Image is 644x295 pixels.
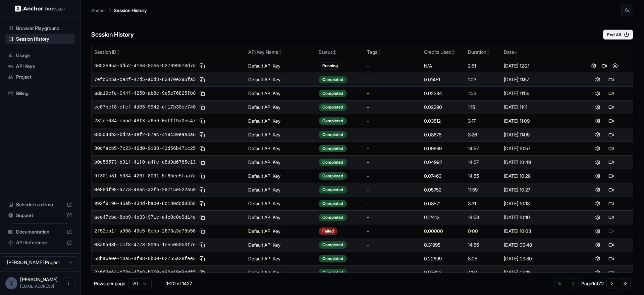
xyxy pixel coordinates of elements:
td: Default API Key [246,224,316,238]
div: - [367,186,419,193]
td: Default API Key [246,114,316,128]
div: Completed [319,172,347,180]
div: 0.31998 [424,242,463,248]
div: [DATE] 10:10 [504,214,573,221]
div: 0.07463 [424,173,463,179]
span: Billing [16,90,72,97]
span: Project [16,74,72,80]
h6: Session History [91,30,134,40]
span: ↕ [278,50,282,55]
div: Completed [319,131,347,138]
p: Session History [114,7,147,14]
div: - [367,76,419,83]
div: Documentation [5,226,75,237]
td: Default API Key [246,238,316,252]
div: 0.05752 [424,186,463,193]
div: Completed [319,76,347,83]
span: 6852e95a-dd52-41e8-8cea-527899070d7d [94,62,196,69]
div: Y [5,277,17,289]
td: Default API Key [246,73,316,86]
div: [DATE] 09:48 [504,242,573,248]
div: Running [319,62,341,70]
div: Completed [319,241,347,249]
span: 992f9190-45ab-434d-bab0-8c180dcd0856 [94,200,196,207]
div: 14:57 [468,159,498,166]
div: - [367,200,419,207]
div: Credits Used [424,49,463,55]
td: Default API Key [246,183,316,197]
span: Yuma Heymans [20,277,58,282]
div: - [367,62,419,69]
span: b0d56573-b91f-41f0-a4fc-d8d9d6765e13 [94,159,196,166]
span: cc07bef8-cfcf-4d05-9942-df17b30ee740 [94,104,196,111]
div: [DATE] 10:28 [504,173,573,179]
td: Default API Key [246,86,316,100]
span: 7efc545a-ca4f-47d5-a0d8-83470e296fa5 [94,76,196,83]
div: 4:04 [468,269,498,276]
span: API Keys [16,63,72,70]
div: 0.00000 [424,228,463,235]
div: - [367,242,419,248]
span: 0e88df98-a773-4eac-a2fb-29715e522a59 [94,186,196,193]
span: ↕ [333,50,336,55]
td: Default API Key [246,265,316,279]
span: ↕ [377,50,381,55]
div: Schedule a demo [5,199,75,210]
span: ↓ [514,50,518,55]
div: 1:03 [468,76,498,83]
span: 035d43b3-bd2a-4ef2-87ac-419c39eaa4a6 [94,131,196,138]
div: Project [5,72,75,82]
td: Default API Key [246,197,316,210]
div: Support [5,210,75,221]
div: API Keys [5,61,75,72]
div: Usage [5,50,75,61]
div: [DATE] 10:27 [504,186,573,193]
div: Duration [468,49,498,55]
div: Page 1 of 72 [581,280,604,287]
div: [DATE] 12:21 [504,62,573,69]
span: 08a9a08b-ccf8-4778-8065-1e5c050b3f7e [94,242,196,248]
div: 14:55 [468,173,498,179]
div: 3:17 [468,118,498,124]
span: Browser Playground [16,25,72,32]
td: Default API Key [246,169,316,183]
div: 0:00 [468,228,498,235]
div: Failed [319,227,337,235]
span: 9f301b81-5934-426f-8091-5f65ee5faa7e [94,173,196,179]
p: Anchor [91,7,106,14]
div: Session History [5,34,75,44]
p: Rows per page [94,280,125,287]
td: Default API Key [246,210,316,224]
div: [DATE] 10:13 [504,200,573,207]
span: aee47cbe-8eb9-4e33-971c-e4c0c0c9d14e [94,214,196,221]
div: Date [504,49,573,55]
div: 11:59 [468,186,498,193]
span: Support [16,212,64,219]
span: ↕ [116,50,120,55]
div: Completed [319,103,347,111]
div: [DATE] 09:19 [504,269,573,276]
button: End All [603,30,633,40]
div: [DATE] 11:11 [504,104,573,111]
td: Default API Key [246,128,316,141]
td: Default API Key [246,100,316,114]
div: Completed [319,255,347,262]
span: 24663e64-c78a-47a8-b260-a96a19a9bdff [94,269,196,276]
span: Usage [16,52,72,59]
div: - [367,173,419,179]
div: - [367,118,419,124]
div: Completed [319,186,347,194]
div: [DATE] 09:30 [504,255,573,262]
div: Browser Playground [5,23,75,34]
div: Tags [367,49,419,55]
td: Default API Key [246,59,316,73]
div: Completed [319,90,347,97]
div: 0.12413 [424,214,463,221]
div: [DATE] 11:57 [504,76,573,83]
div: 0.20899 [424,255,463,262]
div: 0.03812 [424,118,463,124]
td: Default API Key [246,252,316,265]
div: [DATE] 10:49 [504,159,573,166]
span: 80cfacb5-7c23-46d0-9188-43d56b471c25 [94,145,196,152]
div: 0.01451 [424,76,463,83]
